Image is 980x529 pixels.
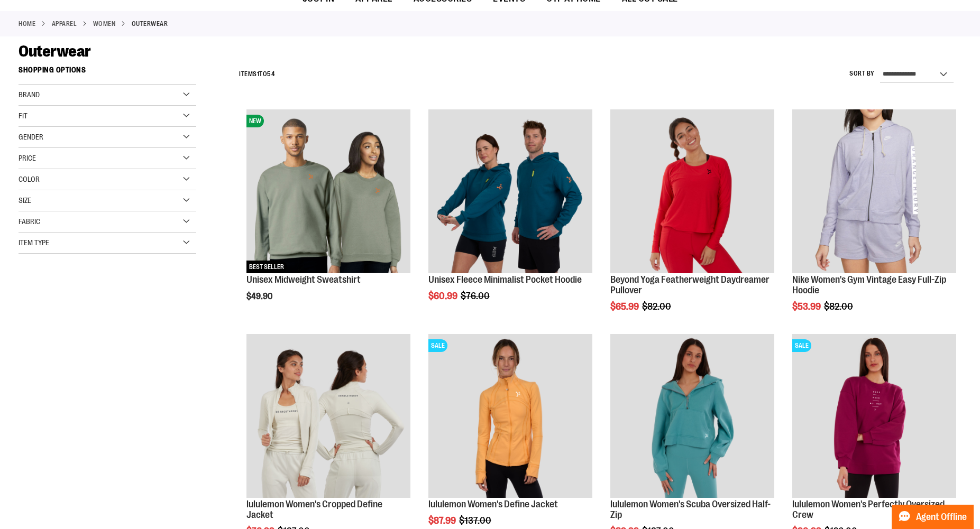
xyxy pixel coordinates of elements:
[246,274,361,285] a: Unisex Midweight Sweatshirt
[246,334,410,498] img: Product image for lululemon Define Jacket Cropped
[610,109,774,273] img: Product image for Beyond Yoga Featherweight Daydreamer Pullover
[610,274,770,295] a: Beyond Yoga Featherweight Daydreamer Pullover
[792,334,956,498] img: Product image for lululemon Womens Perfectly Oversized Crew
[428,499,558,509] a: lululemon Women's Define Jacket
[93,19,116,29] a: WOMEN
[610,334,774,499] a: Product image for lululemon Womens Scuba Oversized Half Zip
[792,109,956,275] a: Product image for Nike Gym Vintage Easy Full Zip Hoodie
[792,109,956,273] img: Product image for Nike Gym Vintage Easy Full Zip Hoodie
[19,154,36,162] span: Price
[792,339,811,352] span: SALE
[257,70,260,78] span: 1
[428,334,592,498] img: Product image for lululemon Define Jacket
[892,505,974,529] button: Agent Offline
[246,334,410,499] a: Product image for lululemon Define Jacket Cropped
[461,291,491,301] span: $76.00
[428,515,457,526] span: $87.99
[459,515,493,526] span: $137.00
[849,69,875,78] label: Sort By
[610,109,774,275] a: Product image for Beyond Yoga Featherweight Daydreamer Pullover
[19,19,35,29] a: Home
[428,334,592,499] a: Product image for lululemon Define JacketSALE
[610,499,771,520] a: lululemon Women's Scuba Oversized Half-Zip
[132,19,168,29] strong: Outerwear
[428,109,592,273] img: Unisex Fleece Minimalist Pocket Hoodie
[610,301,640,312] span: $65.99
[246,499,382,520] a: lululemon Women's Cropped Define Jacket
[792,499,945,520] a: lululemon Women's Perfectly Oversized Crew
[19,112,28,120] span: Fit
[19,217,40,226] span: Fabric
[267,70,274,78] span: 54
[423,104,598,328] div: product
[916,512,967,522] span: Agent Offline
[610,334,774,498] img: Product image for lululemon Womens Scuba Oversized Half Zip
[19,90,40,99] span: Brand
[246,292,274,301] span: $49.90
[642,301,673,312] span: $82.00
[246,109,410,275] a: Unisex Midweight SweatshirtNEWBEST SELLER
[246,261,287,273] span: BEST SELLER
[428,339,447,352] span: SALE
[428,291,459,301] span: $60.99
[428,109,592,275] a: Unisex Fleece Minimalist Pocket Hoodie
[824,301,855,312] span: $82.00
[428,274,582,285] a: Unisex Fleece Minimalist Pocket Hoodie
[52,19,77,29] a: APPAREL
[19,42,91,60] span: Outerwear
[19,196,31,205] span: Size
[605,104,780,339] div: product
[241,104,416,328] div: product
[19,238,49,247] span: Item Type
[787,104,961,339] div: product
[246,115,264,127] span: NEW
[792,301,822,312] span: $53.99
[19,133,43,141] span: Gender
[792,274,946,295] a: Nike Women's Gym Vintage Easy Full-Zip Hoodie
[246,109,410,273] img: Unisex Midweight Sweatshirt
[19,175,40,183] span: Color
[792,334,956,499] a: Product image for lululemon Womens Perfectly Oversized CrewSALE
[19,61,196,85] strong: Shopping Options
[239,66,274,82] h2: Items to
